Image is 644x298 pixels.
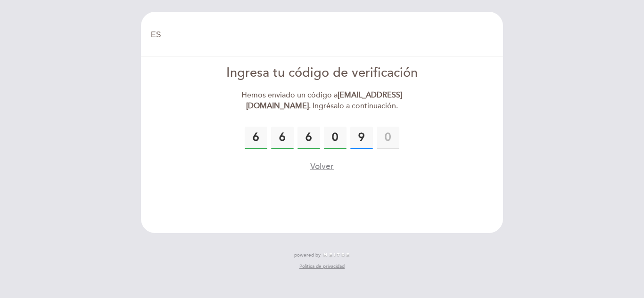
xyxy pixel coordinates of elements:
[310,161,334,172] button: Volver
[214,64,430,82] div: Ingresa tu código de verificación
[323,253,350,258] img: MEITRE
[324,127,347,149] input: 0
[245,127,267,149] input: 0
[294,252,321,258] span: powered by
[246,90,403,111] strong: [EMAIL_ADDRESS][DOMAIN_NAME]
[271,127,294,149] input: 0
[377,127,399,149] input: 0
[214,90,430,112] div: Hemos enviado un código a . Ingrésalo a continuación.
[350,127,373,149] input: 0
[299,263,345,270] a: Política de privacidad
[294,252,350,258] a: powered by
[297,127,320,149] input: 0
